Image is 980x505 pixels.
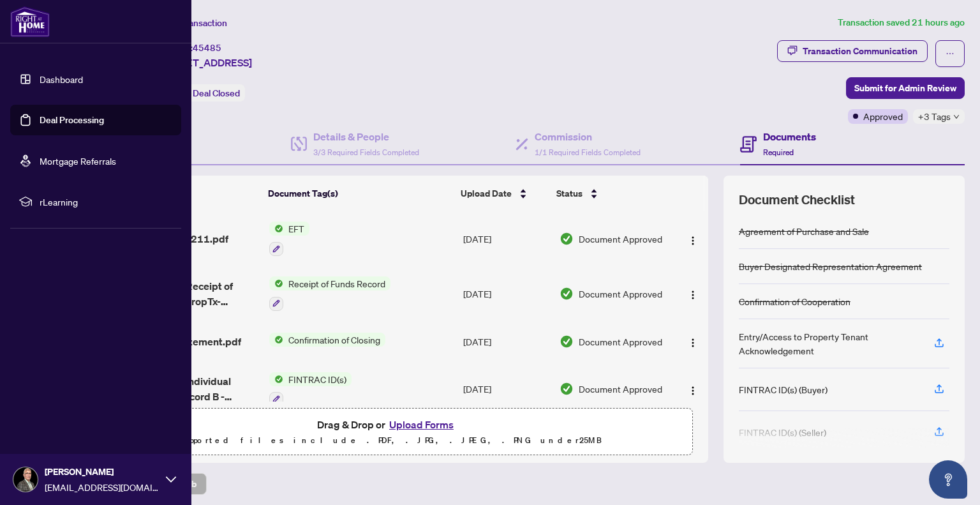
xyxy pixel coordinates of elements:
[269,222,309,256] button: Status IconEFT
[269,372,352,407] button: Status IconFINTRAC ID(s)
[263,176,456,211] th: Document Tag(s)
[560,382,574,396] img: Document Status
[45,465,160,479] span: [PERSON_NAME]
[159,17,227,29] span: View Transaction
[385,416,457,433] button: Upload Forms
[763,147,794,157] span: Required
[45,480,160,494] span: [EMAIL_ADDRESS][DOMAIN_NAME]
[560,287,574,301] img: Document Status
[854,78,956,98] span: Submit for Admin Review
[269,276,390,311] button: Status IconReceipt of Funds Record
[929,460,967,499] button: Open asap
[283,333,385,347] span: Confirmation of Closing
[158,55,252,70] span: [STREET_ADDRESS]
[838,15,965,30] article: Transaction saved 21 hours ago
[82,409,692,456] span: Drag & Drop orUpload FormsSupported files include .PDF, .JPG, .JPEG, .PNG under25MB
[777,40,928,62] button: Transaction Communication
[846,77,965,99] button: Submit for Admin Review
[40,114,104,126] a: Deal Processing
[458,211,554,266] td: [DATE]
[803,41,917,61] div: Transaction Communication
[739,425,826,439] div: FINTRAC ID(s) (Seller)
[918,109,951,124] span: +3 Tags
[535,129,641,144] h4: Commission
[283,276,390,290] span: Receipt of Funds Record
[10,6,50,37] img: logo
[458,362,554,417] td: [DATE]
[535,147,641,157] span: 1/1 Required Fields Completed
[739,382,828,396] div: FINTRAC ID(s) (Buyer)
[560,335,574,349] img: Document Status
[688,236,698,246] img: Logo
[269,333,283,347] img: Status Icon
[40,155,116,167] a: Mortgage Referrals
[158,84,245,102] div: Status:
[458,321,554,362] td: [DATE]
[579,287,662,301] span: Document Approved
[283,372,352,386] span: FINTRAC ID(s)
[688,386,698,396] img: Logo
[683,283,703,304] button: Logo
[90,433,685,448] p: Supported files include .PDF, .JPG, .JPEG, .PNG under 25 MB
[579,335,662,349] span: Document Approved
[739,294,850,308] div: Confirmation of Cooperation
[739,224,869,238] div: Agreement of Purchase and Sale
[739,191,855,209] span: Document Checklist
[269,222,283,236] img: Status Icon
[683,379,703,399] button: Logo
[551,176,671,211] th: Status
[269,372,283,386] img: Status Icon
[317,416,457,433] span: Drag & Drop or
[13,467,38,492] img: Profile Icon
[193,87,240,99] span: Deal Closed
[461,186,512,200] span: Upload Date
[579,382,662,396] span: Document Approved
[763,129,816,144] h4: Documents
[40,195,172,209] span: rLearning
[953,114,960,120] span: down
[683,229,703,249] button: Logo
[739,329,919,358] div: Entry/Access to Property Tenant Acknowledgement
[40,73,83,85] a: Dashboard
[556,186,583,200] span: Status
[269,276,283,290] img: Status Icon
[688,338,698,348] img: Logo
[688,290,698,300] img: Logo
[458,266,554,321] td: [DATE]
[269,333,385,347] button: Status IconConfirmation of Closing
[560,232,574,246] img: Document Status
[579,232,662,246] span: Document Approved
[193,42,221,54] span: 45485
[946,49,954,58] span: ellipsis
[683,331,703,352] button: Logo
[313,147,419,157] span: 3/3 Required Fields Completed
[283,222,309,236] span: EFT
[313,129,419,144] h4: Details & People
[863,109,903,123] span: Approved
[739,259,922,273] div: Buyer Designated Representation Agreement
[456,176,551,211] th: Upload Date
